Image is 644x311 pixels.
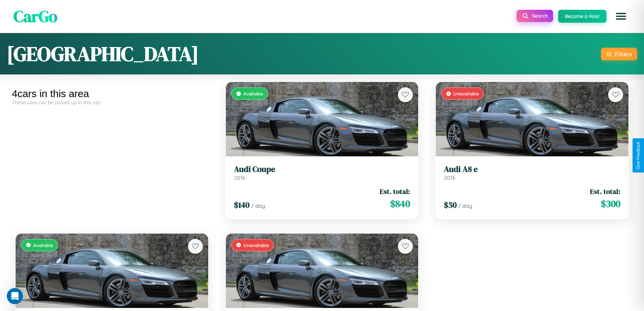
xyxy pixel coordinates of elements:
[7,288,23,304] iframe: Intercom live chat
[532,13,548,19] span: Search
[234,199,249,210] span: $ 140
[458,202,472,209] span: / day
[453,91,479,96] span: Unavailable
[234,164,410,181] a: Audi Coupe2016
[251,202,265,209] span: / day
[612,7,630,26] button: Open menu
[390,197,410,210] span: $ 840
[33,242,53,248] span: Available
[636,142,641,169] div: Give Feedback
[234,174,245,181] span: 2016
[234,164,410,174] h3: Audi Coupe
[12,99,212,105] div: These cars can be picked up in this city.
[14,5,57,27] span: CarGo
[601,197,620,210] span: $ 300
[444,164,620,174] h3: Audi A8 e
[444,174,455,181] span: 2016
[517,10,553,22] button: Search
[7,40,199,68] h1: [GEOGRAPHIC_DATA]
[444,164,620,181] a: Audi A8 e2016
[590,186,620,196] span: Est. total:
[243,242,269,248] span: Unavailable
[444,199,457,210] span: $ 50
[558,10,606,23] button: Become a Host
[12,88,212,99] div: 4 cars in this area
[380,186,410,196] span: Est. total:
[243,91,263,96] span: Available
[601,48,637,60] button: Filters
[615,50,632,58] div: Filters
